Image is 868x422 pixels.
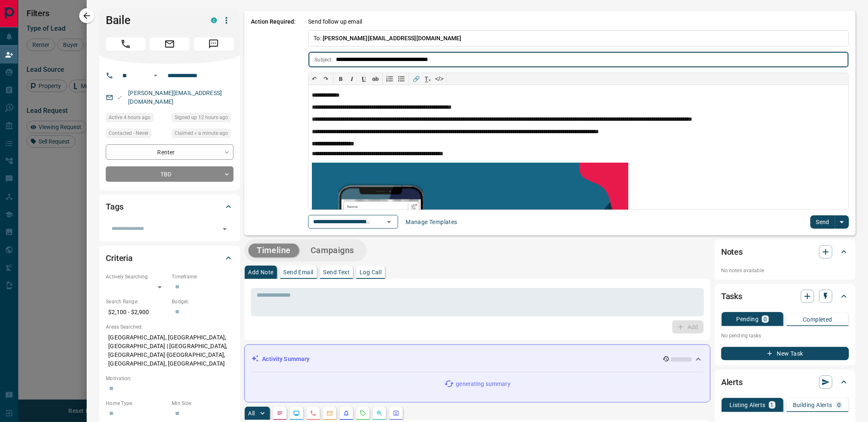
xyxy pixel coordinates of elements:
[109,129,148,137] span: Contacted - Never
[109,113,151,122] span: Active 4 hours ago
[736,316,759,322] p: Pending
[721,267,849,274] p: No notes available
[106,305,168,319] p: $2,100 - $2,900
[410,73,422,85] button: 🔗
[309,73,320,85] button: ↶
[308,30,849,46] p: To:
[360,410,366,417] svg: Requests
[721,372,849,392] div: Alerts
[372,76,379,82] s: ab
[326,410,333,417] svg: Emails
[106,323,233,331] p: Areas Searched:
[793,402,832,408] p: Building Alerts
[320,73,332,85] button: ↷
[106,113,168,124] div: Thu Sep 11 2025
[362,76,366,82] span: 𝐔
[810,215,849,229] div: split button
[106,298,168,305] p: Search Range:
[293,410,300,417] svg: Lead Browsing Activity
[262,355,309,363] p: Activity Summary
[117,95,122,100] svg: Email Valid
[219,223,231,235] button: Open
[175,129,228,137] span: Claimed < a minute ago
[721,290,742,303] h2: Tasks
[106,248,233,268] div: Criteria
[248,269,273,275] p: Add Note
[106,14,199,27] h1: Baile
[433,73,445,85] button: </>
[151,71,160,80] button: Open
[370,73,381,85] button: ab
[837,402,841,408] p: 0
[172,298,233,305] p: Budget:
[721,286,849,306] div: Tasks
[106,331,233,371] p: [GEOGRAPHIC_DATA], [GEOGRAPHIC_DATA], [GEOGRAPHIC_DATA] | [GEOGRAPHIC_DATA], [GEOGRAPHIC_DATA]-[G...
[277,410,283,417] svg: Notes
[106,273,168,281] p: Actively Searching:
[308,17,362,26] p: Send follow up email
[803,317,832,322] p: Completed
[383,216,395,228] button: Open
[721,376,743,389] h2: Alerts
[302,244,362,257] button: Campaigns
[172,400,233,407] p: Min Size:
[251,17,296,229] p: Action Required:
[314,56,333,63] p: Subject:
[106,197,233,217] div: Tags
[396,73,407,85] button: Bullet list
[422,73,433,85] button: T̲ₓ
[172,113,233,124] div: Thu Sep 11 2025
[106,375,233,382] p: Motivation:
[771,402,774,408] p: 1
[346,73,358,85] button: 𝑰
[248,244,299,257] button: Timeline
[211,17,217,23] div: condos.ca
[384,73,396,85] button: Numbered list
[323,269,350,275] p: Send Text
[360,269,382,275] p: Log Call
[721,245,743,259] h2: Notes
[335,73,346,85] button: 𝐁
[251,351,703,367] div: Activity Summary
[106,144,233,160] div: Renter
[456,380,510,388] p: generating summary
[763,316,767,322] p: 0
[150,37,190,51] span: Email
[376,410,383,417] svg: Opportunities
[248,410,255,416] p: All
[106,400,168,407] p: Home Type:
[172,273,233,281] p: Timeframe:
[172,129,233,140] div: Fri Sep 12 2025
[128,90,222,105] a: [PERSON_NAME][EMAIL_ADDRESS][DOMAIN_NAME]
[312,163,628,301] img: search_like_a_pro.png
[106,251,133,265] h2: Criteria
[175,113,228,122] span: Signed up 12 hours ago
[310,410,316,417] svg: Calls
[106,37,146,51] span: Call
[323,35,461,41] span: [PERSON_NAME][EMAIL_ADDRESS][DOMAIN_NAME]
[106,200,123,213] h2: Tags
[729,402,766,408] p: Listing Alerts
[358,73,370,85] button: 𝐔
[721,242,849,262] div: Notes
[106,166,233,182] div: TBD
[721,347,849,360] button: New Task
[194,37,233,51] span: Message
[721,329,849,342] p: No pending tasks
[343,410,350,417] svg: Listing Alerts
[393,410,399,417] svg: Agent Actions
[810,215,835,229] button: Send
[284,269,314,275] p: Send Email
[401,215,462,229] button: Manage Templates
